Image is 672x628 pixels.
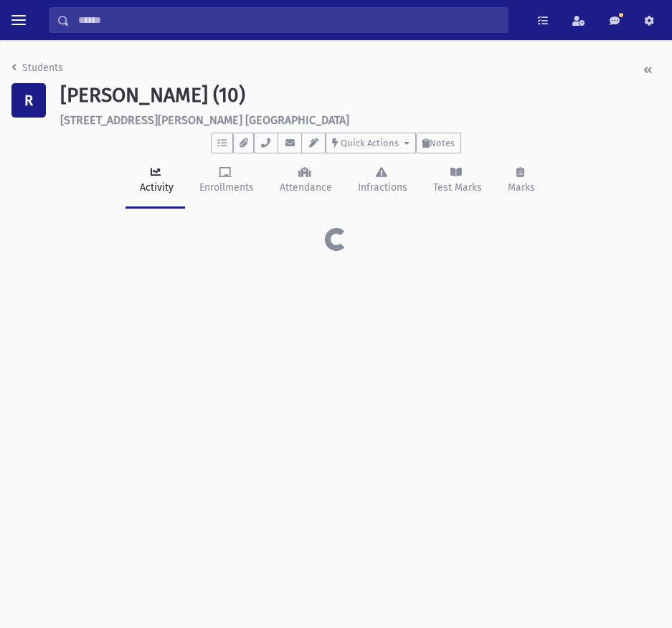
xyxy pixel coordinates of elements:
[430,180,482,195] div: Test Marks
[126,153,185,209] a: Activity
[419,153,493,209] a: Test Marks
[277,180,332,195] div: Attendance
[430,138,455,148] span: Notes
[355,180,407,195] div: Infractions
[11,83,46,118] div: R
[137,180,174,195] div: Activity
[265,153,344,209] a: Attendance
[341,138,399,148] span: Quick Actions
[60,83,661,108] h1: [PERSON_NAME] (10)
[185,153,265,209] a: Enrollments
[70,7,508,33] input: Search
[11,60,63,81] nav: breadcrumb
[6,7,32,33] button: toggle menu
[60,113,661,127] h6: [STREET_ADDRESS][PERSON_NAME] [GEOGRAPHIC_DATA]
[197,180,254,195] div: Enrollments
[11,62,63,74] a: Students
[344,153,419,209] a: Infractions
[505,180,535,195] div: Marks
[326,133,416,153] button: Quick Actions
[416,133,461,153] button: Notes
[493,153,546,209] a: Marks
